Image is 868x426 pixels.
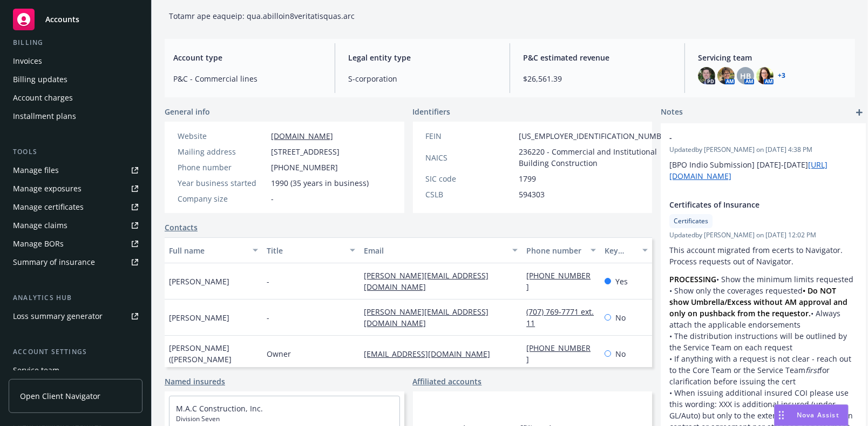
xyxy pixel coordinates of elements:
span: Certificates [674,216,708,226]
button: Full name [165,237,262,263]
div: Manage files [13,162,59,179]
p: [BPO Indio Submission] [DATE]-[DATE] [669,159,857,182]
span: Identifiers [413,106,451,117]
div: Drag to move [775,405,788,425]
a: Named insureds [165,376,225,387]
a: Accounts [9,4,143,35]
span: $26,561.39 [523,73,672,84]
div: Title [267,245,344,256]
a: [PERSON_NAME][EMAIL_ADDRESS][DOMAIN_NAME] [364,307,489,328]
span: 1799 [519,173,537,184]
div: Invoices [13,52,42,70]
span: 236220 - Commercial and Institutional Building Construction [519,146,674,169]
div: NAICS [426,152,515,163]
span: - [267,276,269,287]
span: S-corporation [348,73,497,84]
p: This account migrated from ecerts to Navigator. Process requests out of Navigator. [669,244,857,267]
div: Loss summary generator [13,308,103,325]
div: Email [364,245,506,256]
a: [PHONE_NUMBER] [526,270,591,292]
div: Billing updates [13,71,67,88]
span: Updated by [PERSON_NAME] on [DATE] 12:02 PM [669,230,857,240]
a: [PERSON_NAME][EMAIL_ADDRESS][DOMAIN_NAME] [364,270,489,292]
img: photo [756,67,774,84]
a: [EMAIL_ADDRESS][DOMAIN_NAME] [364,349,499,359]
span: 594303 [519,189,545,200]
img: photo [698,67,715,84]
button: Email [360,237,522,263]
span: Yes [615,276,628,287]
span: Accounts [45,15,79,24]
button: Nova Assist [774,404,849,426]
span: Servicing team [698,52,846,63]
a: Billing updates [9,71,143,88]
a: [DOMAIN_NAME] [271,131,333,141]
div: Manage claims [13,217,67,234]
div: Account settings [9,347,143,357]
div: Key contact [605,245,636,256]
span: [PERSON_NAME] [169,276,229,287]
button: Phone number [522,237,600,263]
a: Summary of insurance [9,254,143,271]
a: +3 [778,72,785,79]
span: Account type [173,52,322,63]
div: Phone number [178,162,267,173]
a: [PHONE_NUMBER] [526,343,591,364]
em: first [805,365,819,375]
div: CSLB [426,189,515,200]
a: add [853,106,866,119]
div: Year business started [178,177,267,189]
span: - [669,132,829,143]
span: - [271,193,274,204]
a: Service team [9,362,143,379]
span: HB [740,70,751,82]
button: Key contact [600,237,652,263]
span: Owner [267,348,291,360]
span: - [267,312,269,323]
span: Legal entity type [348,52,497,63]
div: Service team [13,362,59,379]
span: No [615,348,626,360]
span: No [615,312,626,323]
span: [US_EMPLOYER_IDENTIFICATION_NUMBER] [519,130,674,142]
span: Division Seven [176,414,393,424]
div: Full name [169,245,246,256]
span: [PERSON_NAME] ([PERSON_NAME] [169,342,258,365]
a: Contacts [165,222,198,233]
div: Tools [9,147,143,157]
strong: PROCESSING [669,274,716,284]
div: Mailing address [178,146,267,157]
span: P&C - Commercial lines [173,73,322,84]
a: M.A.C Construction, Inc. [176,403,263,414]
div: Installment plans [13,108,76,125]
span: P&C estimated revenue [523,52,672,63]
div: Billing [9,37,143,48]
div: -Updatedby [PERSON_NAME] on [DATE] 4:38 PM[BPO Indio Submission] [DATE]-[DATE][URL][DOMAIN_NAME] [661,123,866,190]
div: SIC code [426,173,515,184]
a: Installment plans [9,108,143,125]
div: FEIN [426,130,515,142]
div: Company size [178,193,267,204]
span: Notes [661,106,683,119]
strong: • Do NOT show Umbrella/Excess without AM approval and only on pushback from the requestor. [669,285,850,318]
span: [PHONE_NUMBER] [271,162,338,173]
a: Manage exposures [9,180,143,197]
div: Account charges [13,89,73,106]
span: [PERSON_NAME] [169,312,229,323]
span: Updated by [PERSON_NAME] on [DATE] 4:38 PM [669,145,857,155]
div: Website [178,130,267,142]
span: [STREET_ADDRESS] [271,146,340,157]
a: Manage certificates [9,198,143,216]
span: Certificates of Insurance [669,199,829,210]
a: Manage files [9,162,143,179]
a: Manage claims [9,217,143,234]
div: Manage certificates [13,198,84,216]
img: photo [717,67,735,84]
div: Analytics hub [9,292,143,303]
div: Manage exposures [13,180,82,197]
span: General info [165,106,210,117]
a: Affiliated accounts [413,376,482,387]
a: Loss summary generator [9,308,143,325]
span: Open Client Navigator [20,390,100,402]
